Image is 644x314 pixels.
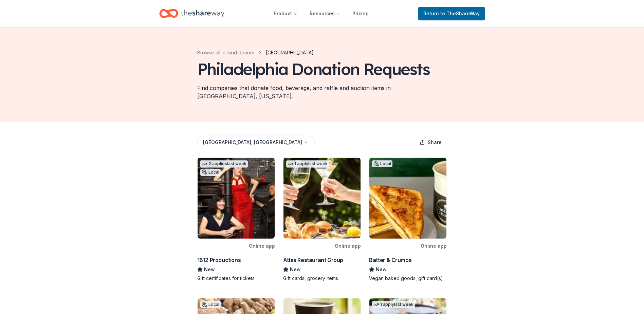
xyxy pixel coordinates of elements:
[197,49,314,57] nav: breadcrumb
[423,10,480,18] span: Return
[304,7,346,20] button: Resources
[369,157,447,282] a: Image for Batter & CrumbsLocalOnline appBatter & CrumbsNewVegan baked goods, gift card(s)
[369,256,411,264] div: Batter & Crumbs
[421,242,447,250] div: Online app
[200,301,221,308] div: Local
[268,7,303,20] button: Product
[376,265,387,274] span: New
[369,158,446,239] img: Image for Batter & Crumbs
[290,265,301,274] span: New
[159,5,224,21] a: Home
[286,160,329,168] div: 1 apply last week
[197,157,275,282] a: Image for 1812 Productions2 applieslast weekLocalOnline app1812 ProductionsNewGift certificates f...
[268,5,374,21] nav: Main
[440,11,480,16] span: to TheShareWay
[372,160,392,167] div: Local
[283,275,361,282] div: Gift cards, grocery items
[198,158,275,239] img: Image for 1812 Productions
[197,84,447,100] div: Find companies that donate food, beverage, and raffle and auction items in [GEOGRAPHIC_DATA], [US...
[200,169,221,176] div: Local
[347,7,374,20] a: Pricing
[197,49,254,57] a: Browse all in-kind donors
[204,265,215,274] span: New
[283,158,361,239] img: Image for Atlas Restaurant Group
[414,136,447,149] button: Share
[200,160,248,168] div: 2 applies last week
[335,242,361,250] div: Online app
[283,256,343,264] div: Atlas Restaurant Group
[369,275,447,282] div: Vegan baked goods, gift card(s)
[266,49,314,57] span: [GEOGRAPHIC_DATA]
[249,242,275,250] div: Online app
[283,157,361,282] a: Image for Atlas Restaurant Group1 applylast weekOnline appAtlas Restaurant GroupNewGift cards, gr...
[428,138,442,146] span: Share
[197,256,241,264] div: 1812 Productions
[418,7,485,20] a: Returnto TheShareWay
[197,59,430,78] div: Philadelphia Donation Requests
[372,301,415,308] div: 1 apply last week
[197,275,275,282] div: Gift certificates for tickets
